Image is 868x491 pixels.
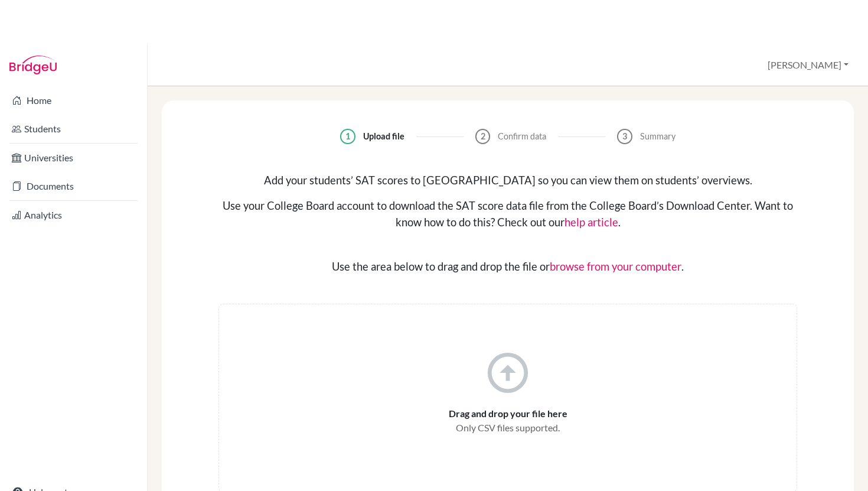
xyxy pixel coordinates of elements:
[564,216,618,229] a: help article
[2,203,145,227] a: Analytics
[498,130,546,143] div: Confirm data
[762,54,854,76] button: [PERSON_NAME]
[218,173,797,189] div: Add your students’ SAT scores to [GEOGRAPHIC_DATA] so you can view them on students’ overviews.
[456,421,560,435] span: Only CSV files supported.
[449,407,567,421] span: Drag and drop your file here
[340,129,355,144] div: 1
[363,130,404,143] div: Upload file
[9,56,57,74] img: Bridge-U
[218,259,797,275] div: Use the area below to drag and drop the file or .
[2,89,145,112] a: Home
[2,174,145,198] a: Documents
[2,117,145,141] a: Students
[484,349,532,397] i: arrow_circle_up
[640,130,676,143] div: Summary
[617,129,632,144] div: 3
[2,146,145,170] a: Universities
[218,198,797,230] div: Use your College Board account to download the SAT score data file from the College Board’s Downl...
[475,129,491,144] div: 2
